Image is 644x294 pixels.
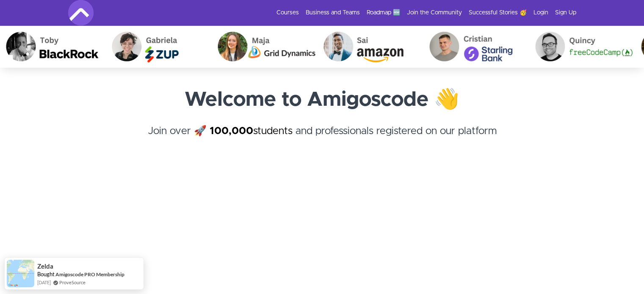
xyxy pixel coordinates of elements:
strong: Welcome to Amigoscode 👋 [185,90,459,110]
a: 100,000students [210,126,293,136]
a: Business and Teams [306,8,360,17]
a: Sign Up [555,8,576,17]
span: [DATE] [37,279,51,286]
span: Zelda [37,263,53,270]
img: provesource social proof notification image [7,260,34,287]
img: Maja [208,25,314,68]
a: Roadmap 🆕 [367,8,400,17]
a: Successful Stories 🥳 [469,8,527,17]
img: Gabriela [102,25,208,68]
strong: 100,000 [210,126,253,136]
span: Bought [37,271,55,278]
a: Join the Community [407,8,462,17]
img: Cristian [420,25,526,68]
img: Sai [314,25,420,68]
a: Amigoscode PRO Membership [55,271,124,278]
a: Courses [276,8,299,17]
h4: Join over 🚀 and professionals registered on our platform [68,124,576,154]
a: Login [533,8,548,17]
a: ProveSource [59,279,86,286]
img: Quincy [526,25,632,68]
